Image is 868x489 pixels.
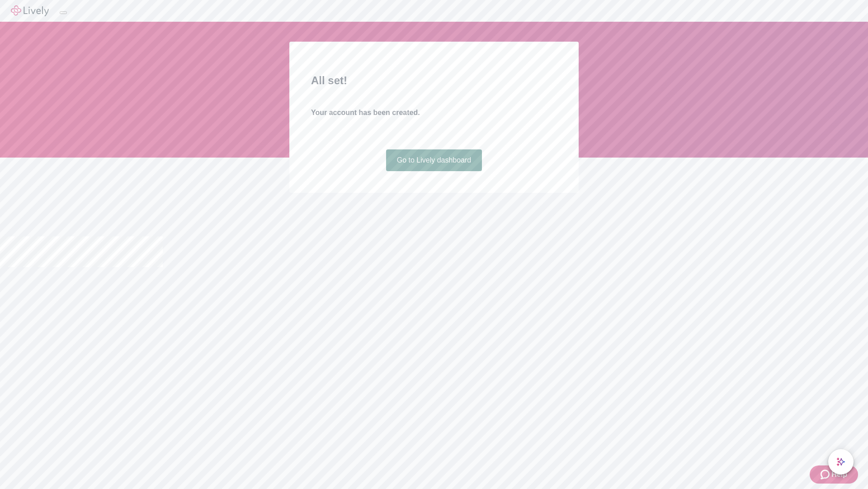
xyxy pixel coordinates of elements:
[828,449,854,475] button: chat
[810,465,858,484] button: Zendesk support iconHelp
[386,149,482,171] a: Go to Lively dashboard
[311,72,557,89] h2: All set!
[821,469,831,480] svg: Zendesk support icon
[11,5,49,16] img: Lively
[311,107,557,118] h4: Your account has been created.
[836,457,845,466] svg: Lively AI Assistant
[831,469,847,480] span: Help
[60,11,67,14] button: Log out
